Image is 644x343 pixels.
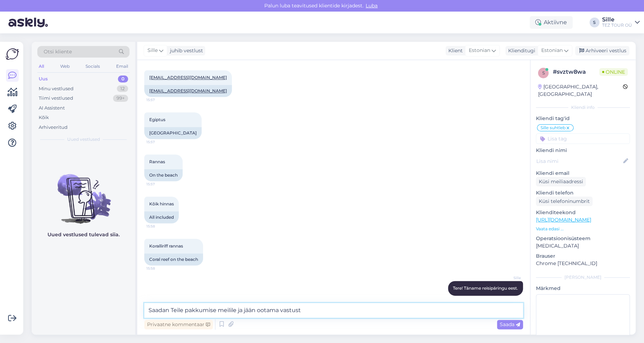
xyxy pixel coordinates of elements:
[469,47,490,54] span: Estonian
[39,105,65,112] div: AI Assistent
[599,68,628,76] span: Online
[446,47,463,54] div: Klient
[167,47,203,54] div: juhib vestlust
[149,201,174,206] span: Kõik hinnas
[542,70,545,75] span: s
[115,62,130,71] div: Email
[48,231,120,238] p: Uued vestlused tulevad siia.
[453,285,518,291] span: Tere! Täname reisipäringu eest.
[541,126,566,130] span: Sille suhtleb
[44,48,72,55] span: Otsi kliente
[39,75,48,83] div: Uus
[39,114,49,121] div: Kõik
[113,95,128,102] div: 99+
[494,296,521,301] span: Nähtud ✓ 16:15
[144,169,183,181] div: On the beach
[536,157,622,165] input: Lisa nimi
[602,17,632,22] div: Sille
[536,252,630,260] p: Brauser
[6,47,19,61] img: Askly Logo
[536,260,630,267] p: Chrome [TECHNICAL_ID]
[84,62,101,71] div: Socials
[602,22,632,28] div: TEZ TOUR OÜ
[144,303,523,318] textarea: Saadan Teile pakkumise meilile ja jään ootama vastus
[149,117,165,122] span: Egiptus
[541,47,563,54] span: Estonian
[146,139,173,145] span: 15:57
[146,182,173,187] span: 15:57
[536,170,630,177] p: Kliendi email
[536,147,630,154] p: Kliendi nimi
[146,266,173,271] span: 15:58
[117,85,128,92] div: 12
[39,85,74,92] div: Minu vestlused
[147,47,158,54] span: Sille
[149,75,227,80] a: [EMAIL_ADDRESS][DOMAIN_NAME]
[32,161,135,225] img: No chats
[149,243,183,249] span: Koralliriff rannas
[536,189,630,197] p: Kliendi telefon
[146,224,173,229] span: 15:58
[589,18,599,27] div: S
[67,136,100,143] span: Uued vestlused
[144,211,179,223] div: All included
[602,17,640,28] a: SilleTEZ TOUR OÜ
[536,209,630,216] p: Klienditeekond
[536,285,630,292] p: Märkmed
[536,115,630,122] p: Kliendi tag'id
[538,83,623,98] div: [GEOGRAPHIC_DATA], [GEOGRAPHIC_DATA]
[536,217,591,223] a: [URL][DOMAIN_NAME]
[39,95,73,102] div: Tiimi vestlused
[536,104,630,111] div: Kliendi info
[144,253,203,265] div: Coral reef on the beach
[39,124,68,131] div: Arhiveeritud
[536,242,630,250] p: [MEDICAL_DATA]
[536,274,630,281] div: [PERSON_NAME]
[494,275,521,281] span: Sille
[59,62,71,71] div: Web
[536,177,586,186] div: Küsi meiliaadressi
[144,127,202,139] div: [GEOGRAPHIC_DATA]
[536,133,630,144] input: Lisa tag
[505,47,535,54] div: Klienditugi
[149,159,165,164] span: Rannas
[146,97,173,103] span: 15:57
[37,62,45,71] div: All
[536,235,630,242] p: Operatsioonisüsteem
[530,16,573,29] div: Aktiivne
[575,46,629,55] div: Arhiveeri vestlus
[500,321,520,328] span: Saada
[144,320,213,329] div: Privaatne kommentaar
[536,226,630,232] p: Vaata edasi ...
[553,68,599,76] div: # svztw8wa
[536,197,593,206] div: Küsi telefoninumbrit
[364,2,380,9] span: Luba
[149,88,227,93] a: [EMAIL_ADDRESS][DOMAIN_NAME]
[118,75,128,83] div: 0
